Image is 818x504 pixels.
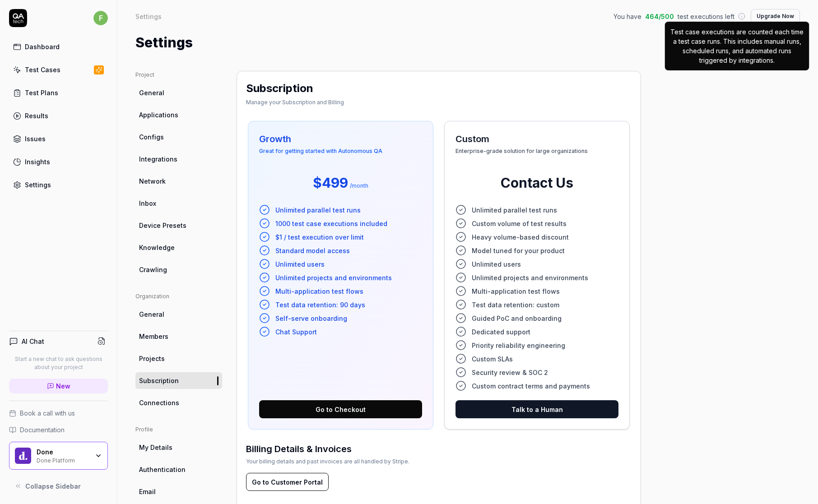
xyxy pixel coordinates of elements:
a: Members [135,328,222,345]
span: Multi-application test flows [275,287,363,296]
span: Priority reliability engineering [472,341,565,350]
button: Done LogoDoneDone Platform [9,442,108,470]
span: Subscription [139,376,179,385]
span: Configs [139,132,164,142]
span: Applications [139,110,178,120]
div: Profile [135,425,222,434]
span: You have [613,12,641,21]
span: Unlimited users [472,259,521,269]
h1: Settings [135,32,193,53]
a: Test Plans [9,84,108,102]
div: Settings [135,12,162,21]
span: Enterprise-grade solution for large organizations [455,148,618,161]
span: Dedicated support [472,327,530,337]
span: Integrations [139,154,177,164]
span: Guided PoC and onboarding [472,314,562,323]
span: Network [139,176,166,186]
span: General [139,310,164,319]
span: Authentication [139,465,186,474]
div: Test Plans [25,88,58,97]
a: Insights [9,153,108,171]
a: Applications [135,106,222,123]
span: Members [139,332,168,341]
div: Organization [135,292,222,301]
div: Your billing details and past invoices are all handled by Stripe. [246,458,409,466]
a: Configs [135,129,222,145]
a: Dashboard [9,38,108,55]
h2: Subscription [246,80,313,97]
span: Documentation [20,425,65,435]
a: Talk to a Human [455,405,618,414]
span: Email [139,487,156,496]
a: Email [135,483,222,500]
span: 464 / 500 [645,12,674,21]
span: Security review & SOC 2 [472,368,548,377]
h4: AI Chat [22,337,44,346]
a: Knowledge [135,239,222,256]
span: Model tuned for your product [472,246,565,255]
a: General [135,84,222,101]
img: Done Logo [15,448,31,464]
a: Projects [135,350,222,367]
span: test executions left [678,12,734,21]
span: Custom volume of test results [472,219,567,228]
span: Great for getting started with Autonomous QA [259,148,422,161]
span: Custom SLAs [472,354,513,364]
span: Inbox [139,199,156,208]
span: Unlimited projects and environments [275,273,392,282]
button: Collapse Sidebar [9,477,108,495]
span: Standard model access [275,246,350,255]
span: month [352,182,368,189]
span: $499 [313,173,348,193]
span: Unlimited users [275,259,325,269]
h3: Custom [455,132,618,146]
span: Unlimited projects and environments [472,273,588,282]
span: f [93,11,108,25]
span: Unlimited parallel test runs [472,205,557,215]
a: Subscription [135,372,222,389]
div: Insights [25,157,50,166]
span: Test data retention: 90 days [275,300,365,310]
span: / [350,182,352,189]
span: Contact Us [501,173,573,193]
a: Inbox [135,195,222,212]
span: Collapse Sidebar [25,481,81,491]
div: Issues [25,134,46,143]
button: Go to Customer Portal [246,473,329,491]
a: Device Presets [135,217,222,234]
button: f [93,9,108,27]
a: Book a call with us [9,408,108,418]
a: Network [135,173,222,190]
span: Projects [139,354,165,363]
a: Documentation [9,425,108,435]
span: My Details [139,443,172,452]
a: Crawling [135,261,222,278]
span: Heavy volume-based discount [472,232,569,242]
span: 1000 test case executions included [275,219,387,228]
div: Done Platform [37,456,89,463]
span: New [56,381,70,391]
div: Dashboard [25,42,60,51]
a: Connections [135,394,222,411]
a: Results [9,107,108,125]
span: Book a call with us [20,408,75,418]
span: Chat Support [275,327,317,337]
a: Test Cases [9,61,108,79]
button: Go to Checkout [259,400,422,418]
button: Talk to a Human [455,400,618,418]
span: Crawling [139,265,167,274]
span: Knowledge [139,243,175,252]
a: Issues [9,130,108,148]
span: $1 / test execution over limit [275,232,364,242]
a: New [9,379,108,393]
a: Authentication [135,461,222,478]
h3: Billing Details & Invoices [246,442,409,456]
span: Connections [139,398,179,407]
span: Self-serve onboarding [275,314,347,323]
a: Integrations [135,151,222,167]
a: Settings [9,176,108,194]
div: Test Cases [25,65,60,74]
h3: Growth [259,132,422,146]
a: My Details [135,439,222,456]
p: Start a new chat to ask questions about your project [9,355,108,371]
